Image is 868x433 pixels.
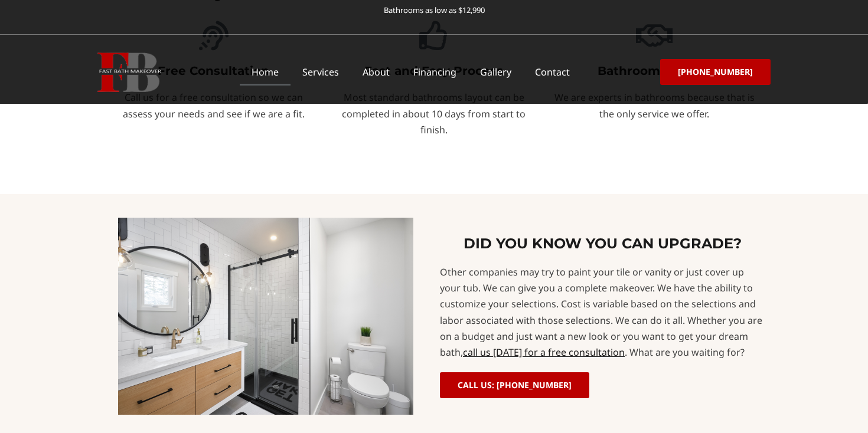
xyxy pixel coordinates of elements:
[97,53,161,92] img: Fast Bath Makeover icon
[291,58,351,86] a: Services
[329,90,538,138] p: Most standard bathrooms layout can be completed in about 10 days from start to finish.
[440,264,765,360] div: Other companies may try to paint your tile or vanity or just cover up your tub. We can give you a...
[402,58,468,86] a: Financing
[550,90,759,122] p: We are experts in bathrooms because that is the only service we offer.
[463,346,625,359] a: call us [DATE] for a free consultation
[351,58,402,86] a: About
[109,90,318,122] p: Call us for a free consultation so we can assess your needs and see if we are a fit.
[523,58,582,86] a: Contact
[440,372,589,398] a: CALL US: [PHONE_NUMBER]
[458,381,572,389] span: CALL US: [PHONE_NUMBER]
[678,68,753,76] span: [PHONE_NUMBER]
[240,58,291,86] a: Home
[118,218,413,415] img: bathroom-makeover
[440,234,765,252] h3: DID YOU KNOW YOU CAN UPGRADE?
[468,58,523,86] a: Gallery
[660,59,771,85] a: [PHONE_NUMBER]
